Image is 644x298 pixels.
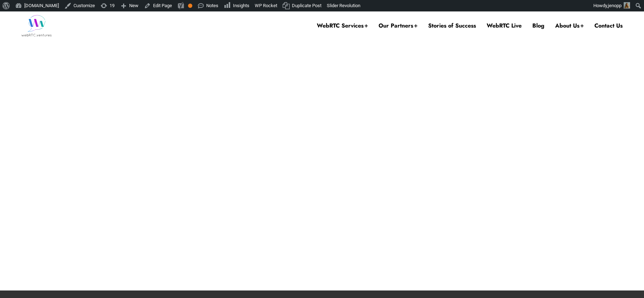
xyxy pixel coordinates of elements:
a: Stories of Success [428,11,476,40]
a: Our Partners [379,11,417,40]
a: WebRTC Live [487,11,522,40]
img: WebRTC.ventures [21,15,52,36]
span: Slider Revolution [327,3,360,8]
span: jenopp [608,3,622,8]
a: Contact Us [594,11,623,40]
a: Blog [532,11,544,40]
div: OK [188,4,192,8]
a: WebRTC Services [317,11,368,40]
a: About Us [555,11,584,40]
